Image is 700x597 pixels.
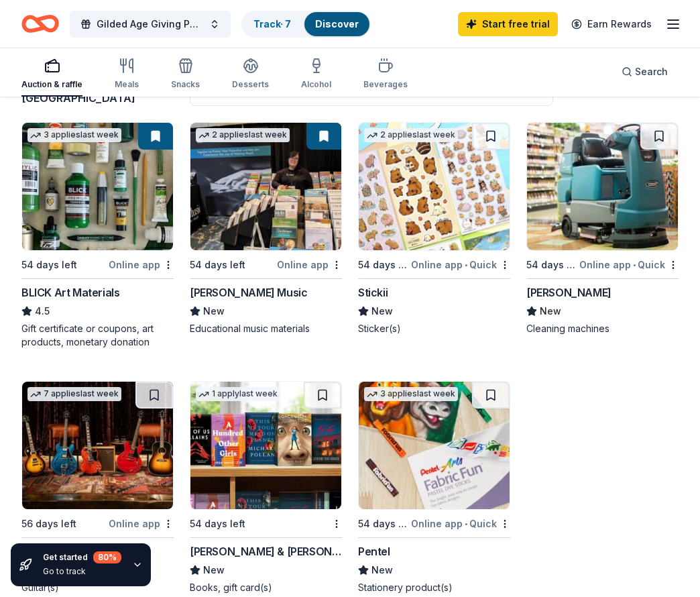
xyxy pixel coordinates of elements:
div: 2 applies last week [196,128,290,142]
div: 3 applies last week [364,387,458,401]
div: Stickii [358,284,388,301]
div: Meals [115,79,139,90]
div: 54 days left [358,257,408,273]
img: Image for Gibson [22,382,173,509]
button: Search [611,58,679,85]
button: Alcohol [301,52,331,97]
a: Image for Tennant54 days leftOnline app•Quick[PERSON_NAME]NewCleaning machines [526,122,679,335]
img: Image for Alfred Music [190,123,341,250]
div: Auction & raffle [21,79,82,90]
span: New [540,303,561,319]
button: Meals [115,52,139,97]
a: Home [21,8,59,40]
a: Image for Alfred Music2 applieslast week54 days leftOnline app[PERSON_NAME] MusicNewEducational m... [190,122,342,335]
div: 54 days left [21,257,77,273]
div: 3 applies last week [27,128,121,142]
div: 7 applies last week [27,387,121,401]
button: Snacks [171,52,200,97]
div: Desserts [232,79,269,90]
a: Image for Stickii2 applieslast week54 days leftOnline app•QuickStickiiNewSticker(s) [358,122,510,335]
div: Online app [109,515,174,532]
button: Track· 7Discover [241,11,371,38]
img: Image for Barnes & Noble [190,382,341,509]
span: New [371,303,393,319]
div: Online app Quick [411,256,510,273]
a: Image for Gibson7 applieslast week56 days leftOnline app[PERSON_NAME]NewGuitar(s) [21,381,174,594]
div: 54 days left [526,257,577,273]
div: Online app Quick [579,256,679,273]
button: Auction & raffle [21,52,82,97]
div: Online app Quick [411,515,510,532]
div: [PERSON_NAME] Music [190,284,307,301]
div: Cleaning machines [526,322,679,335]
div: Educational music materials [190,322,342,335]
div: Get started [43,551,121,563]
span: New [203,303,225,319]
span: • [465,519,467,529]
div: 54 days left [190,516,245,532]
a: Track· 7 [253,18,291,30]
div: Beverages [363,79,408,90]
div: 56 days left [21,516,76,532]
a: Image for BLICK Art Materials3 applieslast week54 days leftOnline appBLICK Art Materials4.5Gift c... [21,122,174,349]
img: Image for Stickii [359,123,510,250]
img: Image for Tennant [527,123,678,250]
div: 54 days left [358,516,408,532]
span: 4.5 [35,303,50,319]
div: BLICK Art Materials [21,284,119,301]
div: Pentel [358,543,390,559]
div: 80 % [93,551,121,563]
div: Snacks [171,79,200,90]
button: Gilded Age Giving Parlor Affair (Gala) [70,11,231,38]
div: Online app [109,256,174,273]
span: Search [635,64,668,80]
img: Image for Pentel [359,382,510,509]
div: Alcohol [301,79,331,90]
div: [PERSON_NAME] & [PERSON_NAME] [190,543,342,559]
span: Gilded Age Giving Parlor Affair (Gala) [97,16,204,32]
span: • [465,260,467,270]
button: Beverages [363,52,408,97]
div: 2 applies last week [364,128,458,142]
div: Go to track [43,566,121,577]
div: Stationery product(s) [358,581,510,594]
div: [PERSON_NAME] [526,284,611,301]
div: 54 days left [190,257,245,273]
a: Earn Rewards [563,12,660,36]
a: Start free trial [458,12,558,36]
div: 1 apply last week [196,387,280,401]
div: Gift certificate or coupons, art products, monetary donation [21,322,174,349]
span: • [633,260,636,270]
span: New [371,562,393,578]
a: Image for Barnes & Noble1 applylast week54 days left[PERSON_NAME] & [PERSON_NAME]NewBooks, gift c... [190,381,342,594]
button: Desserts [232,52,269,97]
a: Discover [315,18,359,30]
div: Online app [277,256,342,273]
a: Image for Pentel3 applieslast week54 days leftOnline app•QuickPentelNewStationery product(s) [358,381,510,594]
img: Image for BLICK Art Materials [22,123,173,250]
div: Sticker(s) [358,322,510,335]
div: Books, gift card(s) [190,581,342,594]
